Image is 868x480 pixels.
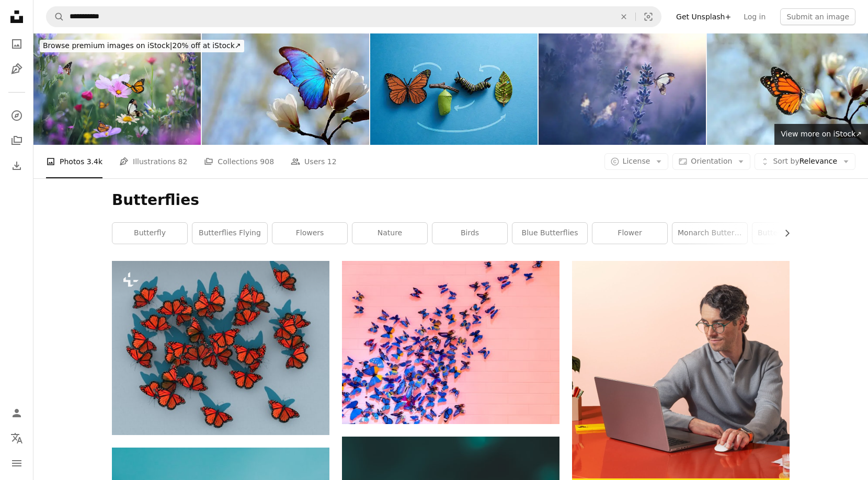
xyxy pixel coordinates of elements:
[112,191,790,210] h1: Butterflies
[432,223,507,244] a: birds
[6,453,27,474] button: Menu
[204,145,274,178] a: Collections 908
[774,124,868,145] a: View more on iStock↗
[6,403,27,424] a: Log in / Sign up
[6,33,27,54] a: Photos
[119,145,187,178] a: Illustrations 82
[604,153,669,170] button: License
[781,130,862,138] span: View more on iStock ↗
[342,261,559,424] img: blue butterfly sticker lot
[260,156,274,167] span: 908
[592,223,667,244] a: flower
[33,33,201,145] img: Colourful Garden With Butterflies
[755,153,855,170] button: Sort byRelevance
[178,156,188,167] span: 82
[672,153,750,170] button: Orientation
[636,7,661,27] button: Visual search
[539,33,706,145] img: Lavender Field With Butterflies
[6,155,27,176] a: Download History
[33,33,250,59] a: Browse premium images on iStock|20% off at iStock↗
[572,261,790,478] img: file-1722962848292-892f2e7827caimage
[691,157,732,165] span: Orientation
[192,223,267,244] a: butterflies flying
[352,223,427,244] a: nature
[512,223,587,244] a: blue butterflies
[47,7,64,27] button: Search Unsplash
[40,40,244,52] div: 20% off at iStock ↗
[6,130,27,151] a: Collections
[778,223,790,244] button: scroll list to the right
[43,41,172,50] span: Browse premium images on iStock |
[752,223,827,244] a: butterflies on flowers
[370,33,538,145] img: toy Monarch butterfly emerging from its chrysalis.
[623,157,650,165] span: License
[773,157,799,165] span: Sort by
[612,7,635,27] button: Clear
[112,223,187,244] a: butterfly
[272,223,347,244] a: flowers
[342,338,559,347] a: blue butterfly sticker lot
[6,59,27,79] a: Illustrations
[672,223,747,244] a: monarch butterflies
[112,343,329,352] a: A group of orange butterflies sitting on top of a blue surface
[773,156,837,167] span: Relevance
[780,8,855,25] button: Submit an image
[327,156,337,167] span: 12
[6,428,27,449] button: Language
[46,6,661,27] form: Find visuals sitewide
[737,8,772,25] a: Log in
[112,261,329,435] img: A group of orange butterflies sitting on top of a blue surface
[6,105,27,126] a: Explore
[670,8,737,25] a: Get Unsplash+
[202,33,369,145] img: branches of blooming white magnolia and blue tropical morpho butterfly
[291,145,337,178] a: Users 12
